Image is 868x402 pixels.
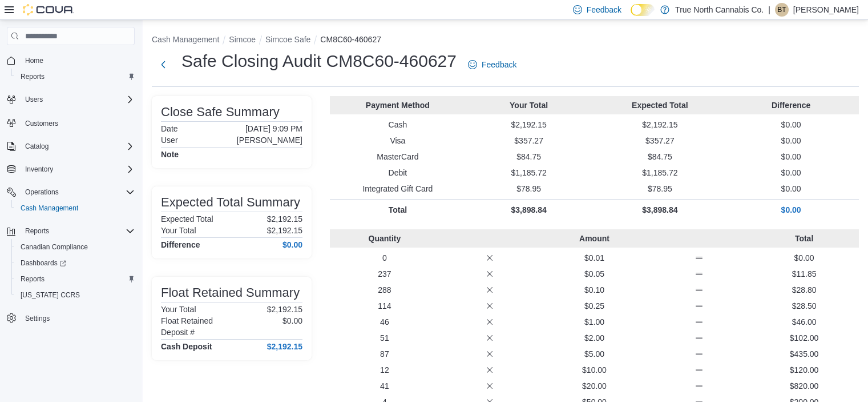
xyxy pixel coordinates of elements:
[631,4,655,16] input: Dark Mode
[21,290,80,300] span: [US_STATE] CCRS
[728,183,854,194] p: $0.00
[482,59,516,70] span: Feedback
[25,165,53,174] span: Inventory
[334,268,435,280] p: 237
[2,52,139,69] button: Home
[25,188,59,197] span: Operations
[728,151,854,162] p: $0.00
[334,348,435,360] p: 87
[21,54,48,67] a: Home
[334,99,461,111] p: Payment Method
[21,117,63,130] a: Customers
[161,150,179,159] h4: Note
[21,224,54,238] button: Reports
[466,167,592,178] p: $1,185.72
[587,4,621,15] span: Feedback
[7,47,135,356] nav: Complex example
[161,124,178,133] h6: Date
[2,161,139,177] button: Inventory
[728,119,854,130] p: $0.00
[754,300,854,312] p: $28.50
[16,240,135,254] span: Canadian Compliance
[152,35,219,44] button: Cash Management
[544,316,645,328] p: $1.00
[777,3,786,17] span: BT
[267,342,302,351] h4: $2,192.15
[21,93,47,106] button: Users
[544,380,645,392] p: $20.00
[597,204,724,216] p: $3,898.84
[728,99,854,111] p: Difference
[466,119,592,130] p: $2,192.15
[466,183,592,194] p: $78.95
[152,53,175,76] button: Next
[21,140,135,153] span: Catalog
[21,53,135,67] span: Home
[161,105,280,119] h3: Close Safe Summary
[161,316,213,325] h6: Float Retained
[229,35,256,44] button: Simcoe
[334,364,435,376] p: 12
[16,272,49,286] a: Reports
[754,380,854,392] p: $820.00
[21,162,58,176] button: Inventory
[597,135,724,146] p: $357.27
[754,348,854,360] p: $435.00
[544,252,645,264] p: $0.01
[267,305,302,314] p: $2,192.15
[466,204,592,216] p: $3,898.84
[21,185,135,199] span: Operations
[597,167,724,178] p: $1,185.72
[754,268,854,280] p: $11.85
[768,3,770,17] p: |
[11,271,139,287] button: Reports
[544,284,645,296] p: $0.10
[16,201,135,215] span: Cash Management
[161,342,212,351] h4: Cash Deposit
[334,151,461,162] p: MasterCard
[597,119,724,130] p: $2,192.15
[21,72,45,81] span: Reports
[282,240,302,249] h4: $0.00
[334,119,461,130] p: Cash
[25,226,49,236] span: Reports
[754,316,854,328] p: $46.00
[267,214,302,224] p: $2,192.15
[334,300,435,312] p: 114
[152,34,859,47] nav: An example of EuiBreadcrumbs
[21,258,66,268] span: Dashboards
[11,255,139,271] a: Dashboards
[21,116,135,130] span: Customers
[161,196,300,209] h3: Expected Total Summary
[334,316,435,328] p: 46
[544,364,645,376] p: $10.00
[2,223,139,239] button: Reports
[21,185,63,199] button: Operations
[21,274,45,284] span: Reports
[21,312,54,325] a: Settings
[597,151,724,162] p: $84.75
[544,268,645,280] p: $0.05
[334,380,435,392] p: 41
[16,288,135,302] span: Washington CCRS
[16,288,84,302] a: [US_STATE] CCRS
[334,284,435,296] p: 288
[21,224,135,238] span: Reports
[161,328,195,337] h6: Deposit #
[16,240,92,254] a: Canadian Compliance
[282,316,302,325] p: $0.00
[25,142,49,151] span: Catalog
[754,364,854,376] p: $120.00
[265,35,310,44] button: Simcoe Safe
[11,287,139,303] button: [US_STATE] CCRS
[25,119,58,128] span: Customers
[334,183,461,194] p: Integrated Gift Card
[21,140,53,153] button: Catalog
[2,138,139,154] button: Catalog
[21,311,135,325] span: Settings
[544,332,645,344] p: $2.00
[25,95,43,104] span: Users
[16,256,71,270] a: Dashboards
[463,53,521,76] a: Feedback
